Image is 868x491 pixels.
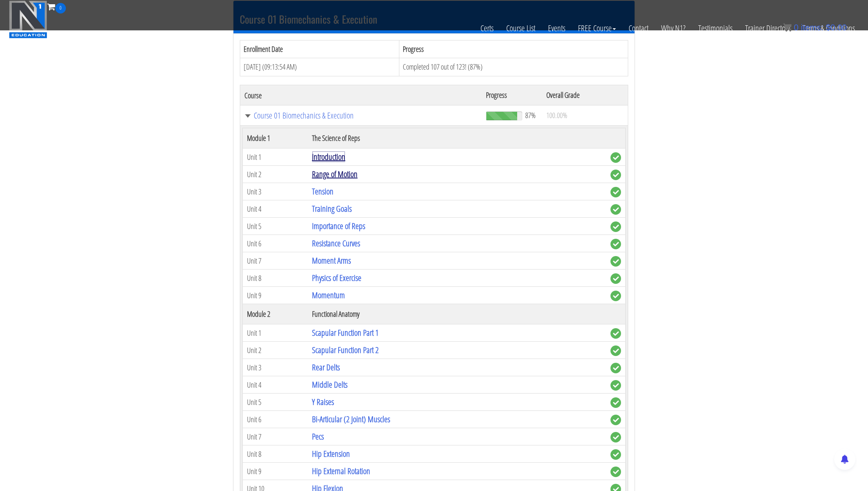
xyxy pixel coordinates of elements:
[542,105,628,126] td: 100.00%
[312,431,324,442] a: Pecs
[610,363,621,373] span: complete
[542,13,572,43] a: Events
[244,111,477,120] a: Course 01 Biomechanics & Execution
[312,203,352,214] a: Training Goals
[796,13,861,43] a: Terms & Conditions
[826,23,847,32] bdi: 0.00
[610,221,621,232] span: complete
[312,413,390,425] a: Bi-Articular (2 Joint) Muscles
[243,411,308,428] td: Unit 6
[240,40,399,58] th: Enrollment Date
[312,327,379,338] a: Scapular Function Part 1
[312,168,358,180] a: Range of Motion
[794,23,798,32] span: 0
[692,13,739,43] a: Testimonials
[826,23,830,32] span: $
[610,432,621,442] span: complete
[243,270,308,287] td: Unit 8
[240,58,399,76] td: [DATE] (09:13:54 AM)
[243,128,308,148] th: Module 1
[610,345,621,356] span: complete
[312,465,370,477] a: Hip External Rotation
[243,287,308,304] td: Unit 9
[610,273,621,284] span: complete
[240,85,482,105] th: Course
[243,428,308,445] td: Unit 7
[801,23,823,32] span: items:
[399,40,628,58] th: Progress
[312,448,350,459] a: Hip Extension
[610,204,621,215] span: complete
[243,252,308,270] td: Unit 7
[243,183,308,200] td: Unit 3
[739,13,796,43] a: Trainer Directory
[312,151,345,162] a: Introduction
[500,13,542,43] a: Course List
[243,463,308,480] td: Unit 9
[243,304,308,324] th: Module 2
[243,342,308,359] td: Unit 2
[622,13,655,43] a: Contact
[610,380,621,391] span: complete
[610,170,621,180] span: complete
[243,445,308,463] td: Unit 8
[243,324,308,342] td: Unit 1
[610,449,621,460] span: complete
[474,13,500,43] a: Certs
[243,148,308,166] td: Unit 1
[610,239,621,249] span: complete
[312,186,334,197] a: Tension
[610,291,621,301] span: complete
[243,235,308,252] td: Unit 6
[312,220,365,232] a: Importance of Reps
[312,362,340,373] a: Rear Delts
[610,415,621,425] span: complete
[55,3,66,13] span: 0
[312,396,334,407] a: Y Raises
[243,166,308,183] td: Unit 2
[243,218,308,235] td: Unit 5
[610,187,621,197] span: complete
[312,289,345,301] a: Momentum
[312,237,360,249] a: Resistance Curves
[308,128,606,148] th: The Science of Reps
[655,13,692,43] a: Why N1?
[312,344,379,356] a: Scapular Function Part 2
[610,328,621,339] span: complete
[482,85,542,105] th: Progress
[610,467,621,477] span: complete
[525,111,536,120] span: 87%
[312,379,347,390] a: Middle Delts
[243,394,308,411] td: Unit 5
[312,272,361,283] a: Physics of Exercise
[610,152,621,163] span: complete
[9,0,47,38] img: n1-education
[783,23,792,32] img: icon11.png
[47,1,66,12] a: 0
[572,13,622,43] a: FREE Course
[243,376,308,394] td: Unit 4
[308,304,606,324] th: Functional Anatomy
[610,256,621,267] span: complete
[610,397,621,408] span: complete
[243,359,308,376] td: Unit 3
[542,85,628,105] th: Overall Grade
[243,200,308,218] td: Unit 4
[312,255,351,266] a: Moment Arms
[399,58,628,76] td: Completed 107 out of 123! (87%)
[783,23,847,32] a: 0 items: $0.00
